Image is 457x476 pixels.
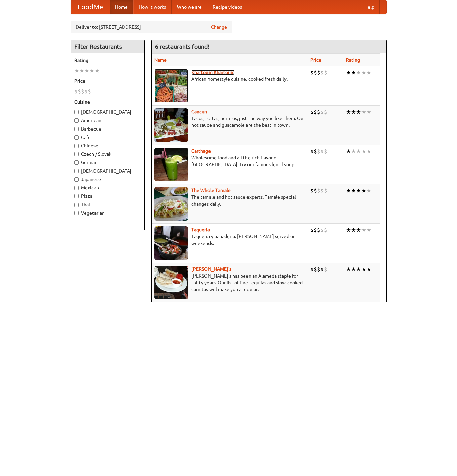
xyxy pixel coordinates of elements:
[314,187,317,194] li: $
[191,266,231,272] a: [PERSON_NAME]'s
[310,266,314,273] li: $
[324,266,327,273] li: $
[366,226,371,234] li: ★
[74,134,141,141] label: Cafe
[74,67,79,74] li: ★
[154,226,188,260] img: taqueria.jpg
[366,148,371,155] li: ★
[351,226,356,234] li: ★
[366,187,371,194] li: ★
[351,108,356,116] li: ★
[84,67,89,74] li: ★
[71,21,232,33] div: Deliver to: [STREET_ADDRESS]
[154,148,188,181] img: carthage.jpg
[79,67,84,74] li: ★
[346,57,360,63] a: Rating
[191,109,207,114] a: Cancun
[71,40,144,53] h4: Filter Restaurants
[314,108,317,116] li: $
[74,117,141,124] label: American
[74,135,79,140] input: Cafe
[84,88,88,95] li: $
[361,187,366,194] li: ★
[74,118,79,123] input: American
[324,108,327,116] li: $
[356,69,361,76] li: ★
[320,226,324,234] li: $
[191,148,211,154] a: Carthage
[74,193,141,199] label: Pizza
[310,187,314,194] li: $
[155,43,210,50] ng-pluralize: 6 restaurants found!
[320,187,324,194] li: $
[356,226,361,234] li: ★
[324,226,327,234] li: $
[310,57,321,63] a: Price
[361,226,366,234] li: ★
[320,69,324,76] li: $
[346,148,351,155] li: ★
[74,152,79,156] input: Czech / Slovak
[346,69,351,76] li: ★
[74,109,141,115] label: [DEMOGRAPHIC_DATA]
[356,187,361,194] li: ★
[154,69,188,103] img: khartoum.jpg
[110,0,133,14] a: Home
[310,69,314,76] li: $
[366,266,371,273] li: ★
[154,194,305,207] p: The tamale and hot sauce experts. Tamale special changes daily.
[74,99,141,105] h5: Cuisine
[74,168,141,174] label: [DEMOGRAPHIC_DATA]
[154,266,188,299] img: pedros.jpg
[74,211,79,215] input: Vegetarian
[346,108,351,116] li: ★
[314,266,317,273] li: $
[74,186,79,190] input: Mexican
[317,226,320,234] li: $
[346,226,351,234] li: ★
[74,194,79,198] input: Pizza
[74,142,141,149] label: Chinese
[211,24,227,30] a: Change
[314,226,317,234] li: $
[74,110,79,114] input: [DEMOGRAPHIC_DATA]
[351,69,356,76] li: ★
[74,203,79,207] input: Thai
[320,266,324,273] li: $
[74,127,79,131] input: Barbecue
[154,57,167,63] a: Name
[89,67,94,74] li: ★
[324,69,327,76] li: $
[74,88,78,95] li: $
[191,227,210,232] b: Taqueria
[74,176,141,183] label: Japanese
[356,266,361,273] li: ★
[154,115,305,129] p: Tacos, tortas, burritos, just the way you like them. Our hot sauce and guacamole are the best in ...
[74,201,141,208] label: Thai
[78,88,81,95] li: $
[74,210,141,216] label: Vegetarian
[356,108,361,116] li: ★
[317,69,320,76] li: $
[361,148,366,155] li: ★
[366,69,371,76] li: ★
[361,266,366,273] li: ★
[154,233,305,247] p: Taqueria y panaderia. [PERSON_NAME] served on weekends.
[346,266,351,273] li: ★
[74,151,141,157] label: Czech / Slovak
[317,266,320,273] li: $
[154,187,188,221] img: wholetamale.jpg
[320,108,324,116] li: $
[191,70,235,75] a: Khartoum Khartoum
[74,160,79,165] input: German
[324,187,327,194] li: $
[88,88,91,95] li: $
[172,0,207,14] a: Who we are
[317,148,320,155] li: $
[81,88,84,95] li: $
[71,0,110,14] a: FoodMe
